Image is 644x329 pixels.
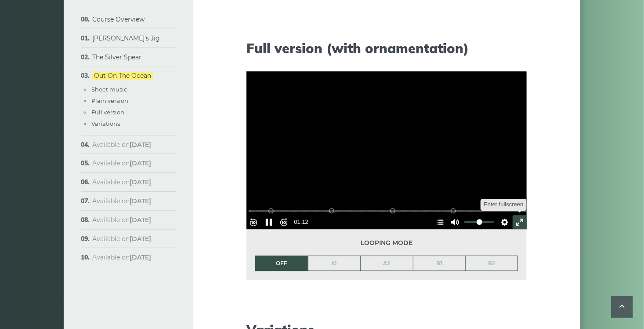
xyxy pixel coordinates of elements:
[255,238,518,248] span: Looping mode
[92,15,145,23] a: Course Overview
[92,178,151,186] span: Available on
[92,235,151,243] span: Available on
[130,235,151,243] strong: [DATE]
[92,253,151,261] span: Available on
[246,40,527,56] h2: Full version (with ornamentation)
[361,256,413,271] a: A2
[92,53,141,61] a: The Silver Spear
[92,197,151,205] span: Available on
[130,141,151,149] strong: [DATE]
[130,159,151,167] strong: [DATE]
[92,34,160,42] a: [PERSON_NAME]’s Jig
[466,256,517,271] a: B2
[130,178,151,186] strong: [DATE]
[91,97,128,104] a: Plain version
[130,197,151,205] strong: [DATE]
[413,256,466,271] a: B1
[130,216,151,224] strong: [DATE]
[91,109,124,116] a: Full version
[130,253,151,261] strong: [DATE]
[92,159,151,167] span: Available on
[308,256,361,271] a: A1
[92,216,151,224] span: Available on
[92,72,153,80] a: Out On The Ocean
[91,86,127,93] a: Sheet music
[91,120,120,127] a: Variations
[92,141,151,149] span: Available on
